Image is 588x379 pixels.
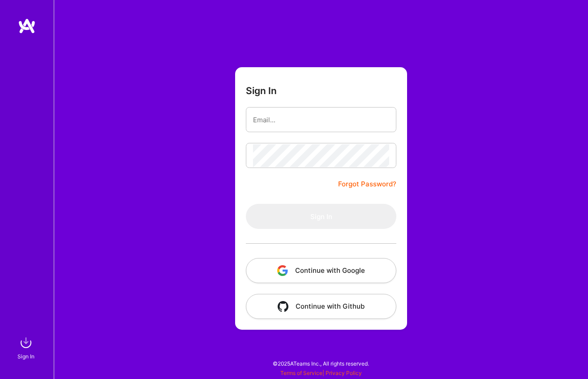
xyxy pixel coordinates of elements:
[326,370,362,376] a: Privacy Policy
[280,370,362,376] span: |
[246,85,277,96] h3: Sign In
[17,352,34,361] div: Sign In
[18,18,36,34] img: logo
[278,301,288,312] img: icon
[253,108,389,131] input: Email...
[277,265,288,276] img: icon
[246,258,396,283] button: Continue with Google
[246,294,396,319] button: Continue with Github
[17,334,35,352] img: sign in
[338,179,396,189] a: Forgot Password?
[280,370,322,376] a: Terms of Service
[19,334,35,361] a: sign inSign In
[246,204,396,229] button: Sign In
[54,352,588,375] div: © 2025 ATeams Inc., All rights reserved.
